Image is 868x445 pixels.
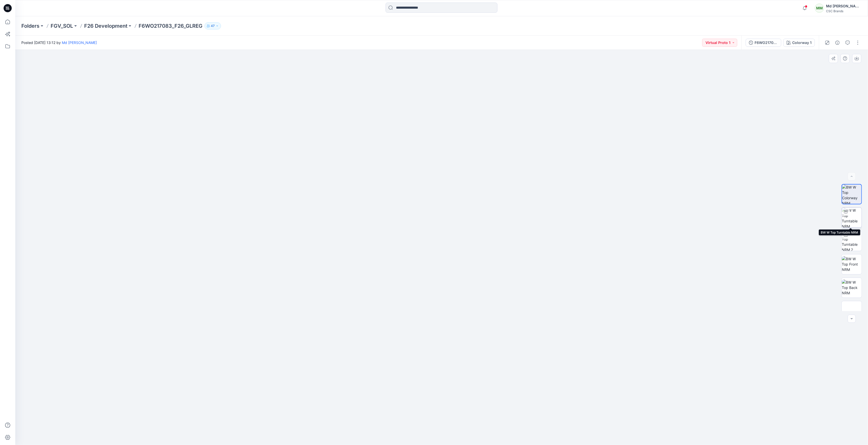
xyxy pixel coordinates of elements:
[792,40,812,45] div: Colorway 1
[21,40,97,45] span: Posted [DATE] 13:12 by
[842,185,861,204] img: BW W Top Colorway NRM
[51,22,73,29] a: FGV_SOL
[746,39,781,47] button: F6WO217083_F26_GLREG_VP1
[833,39,842,47] button: Details
[211,23,215,29] p: 47
[84,22,127,29] a: F26 Development
[826,9,862,13] div: CSC Brands
[783,39,815,47] button: Colorway 1
[842,303,862,319] img: BW W Top Left NRM
[139,22,202,29] p: F6WO217083_F26_GLREG
[815,4,824,13] div: MM
[842,280,862,296] img: BW W Top Back NRM
[21,22,39,29] a: Folders
[842,208,862,227] img: BW W Top Turntable NRM
[204,22,221,29] button: 47
[62,40,97,45] a: Md [PERSON_NAME]
[755,40,778,45] div: F6WO217083_F26_GLREG_VP1
[842,256,862,272] img: BW W Top Front NRM
[826,3,862,9] div: Md [PERSON_NAME]
[842,231,862,251] img: BW W Top Turntable NRM 2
